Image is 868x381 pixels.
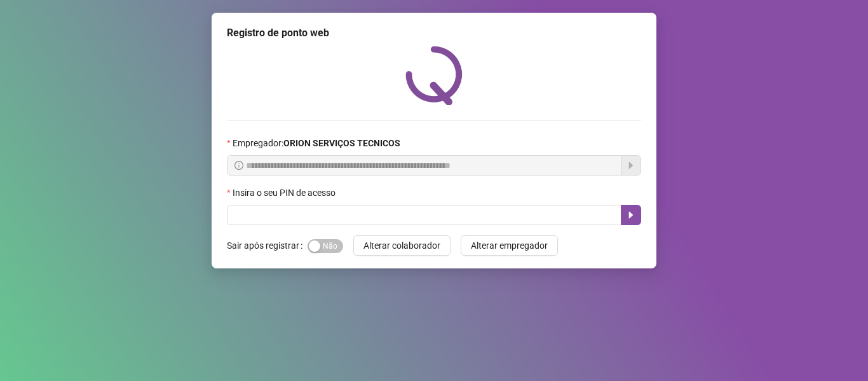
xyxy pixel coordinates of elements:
[233,136,400,150] span: Empregador :
[227,25,641,41] div: Registro de ponto web
[461,235,558,256] button: Alterar empregador
[363,239,440,253] span: Alterar colaborador
[353,235,451,256] button: Alterar colaborador
[471,239,548,253] span: Alterar empregador
[227,186,344,200] label: Insira o seu PIN de acesso
[283,138,400,148] strong: ORION SERVIÇOS TECNICOS
[626,210,636,220] span: caret-right
[227,235,308,256] label: Sair após registrar
[405,46,463,105] img: QRPoint
[234,161,243,170] span: info-circle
